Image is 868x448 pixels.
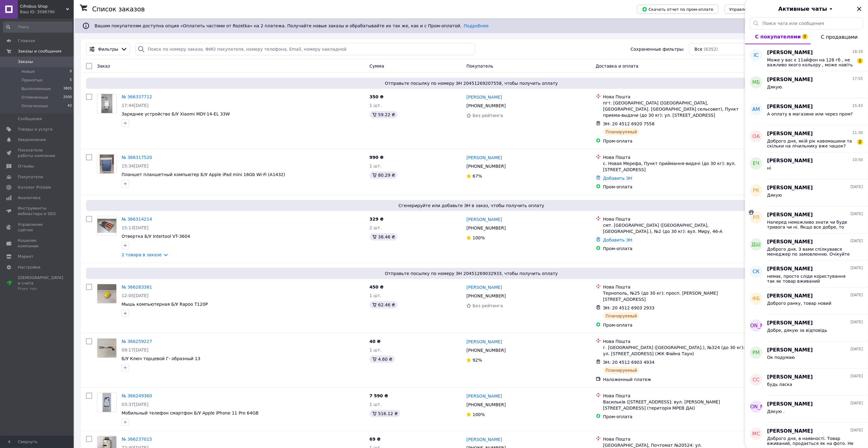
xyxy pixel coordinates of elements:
[850,265,863,271] span: [DATE]
[745,206,868,234] button: рл[PERSON_NAME][DATE]Наперед неможливо знати чи буде тривога чи ні. Якщо все добре, то посилки ві...
[603,184,746,190] div: Пром-оплата
[18,147,57,159] span: Показатели работы компании
[745,261,868,288] button: СК[PERSON_NAME][DATE]немає, просто сліди користування так як товар вживаний
[767,347,813,354] span: [PERSON_NAME]
[370,233,398,241] div: 38.46 ₴
[21,77,43,83] span: Принятые
[92,6,145,13] h1: Список заказов
[473,235,485,240] span: 100%
[464,23,489,28] a: Подробнее
[753,349,760,356] span: РМ
[603,360,655,365] span: ЭН: 20 4512 6903 4934
[370,339,381,344] span: 40 ₴
[631,46,684,52] span: Сохраненные фильтры:
[20,4,66,9] span: Cifrobus Shop
[779,5,827,13] span: Активные чаты
[370,171,398,179] div: 80.29 ₴
[767,320,813,327] span: [PERSON_NAME]
[745,71,868,98] button: МБ[PERSON_NAME]17:55Дякую.
[767,211,813,218] span: [PERSON_NAME]
[852,103,863,108] span: 15:43
[21,103,48,109] span: Оплаченные
[122,348,149,352] span: 09:17[DATE]
[122,172,285,177] a: Планшет планшетный компьютер Б/У Apple iPad mini 16Gb Wi-Fi (A1432)
[465,292,507,300] div: [PHONE_NUMBER]
[745,342,868,369] button: РМ[PERSON_NAME][DATE]Ок подумаю
[767,247,854,257] span: Доброго дня. З вами спілкувався менеджер по замовленню. Очікуйте відправку
[753,376,760,383] span: СС
[122,356,200,361] a: Б/У Ключ торцевой Г- образный 13
[850,320,863,325] span: [DATE]
[21,95,48,100] span: Отмененные
[603,367,640,374] div: Планируемый
[603,322,746,328] div: Пром-оплата
[18,49,61,54] span: Заказы и сообщения
[68,103,72,109] span: 42
[465,400,507,409] div: [PHONE_NUMBER]
[767,436,854,446] span: Доброго дня, в наявності. Товар вживаний, продається як на фото. Не працює батарея. Купити можна ...
[767,409,785,414] span: Дякую .
[95,23,489,28] span: Вашим покупателям доступна опция «Оплатить частями от Rozetka» на 2 платежа. Получайте новые зака...
[603,94,746,100] div: Нова Пошта
[122,252,162,257] a: 2 товара в заказе
[122,225,149,230] span: 15:13[DATE]
[135,43,475,55] input: Поиск по номеру заказа, ФИО покупателя, номеру телефона, Email, номеру накладной
[70,69,72,74] span: 0
[465,162,507,171] div: [PHONE_NUMBER]
[122,285,152,289] a: № 366283381
[473,303,503,308] span: Без рейтинга
[767,238,813,246] span: [PERSON_NAME]
[122,155,152,160] a: № 366317520
[122,103,149,108] span: 17:44[DATE]
[466,339,502,345] a: [PERSON_NAME]
[18,137,46,143] span: Уведомления
[18,275,63,292] span: [DEMOGRAPHIC_DATA] и счета
[88,202,854,209] span: Сгенерируйте или добавьте ЭН в заказ, чтобы получить оплату
[18,254,33,259] span: Маркет
[370,301,398,308] div: 62.46 ₴
[122,411,259,415] a: Мобильный телефон смартфон Б/У Apple iPhone 11 Pro 64GB
[603,290,746,302] div: Тернополь, №25 (до 30 кг): просп. [PERSON_NAME][STREET_ADDRESS]
[767,157,813,164] span: [PERSON_NAME]
[63,95,72,100] span: 2500
[603,121,655,126] span: ЭН: 20 4512 6920 7558
[603,138,746,144] div: Пром-оплата
[18,195,41,201] span: Аналитика
[637,5,718,14] button: Скачать отчет по пром-оплате
[754,52,759,59] span: ІС
[98,46,118,52] span: Фильтры
[21,69,35,74] span: Новые
[755,34,801,40] span: С покупателями
[473,174,482,179] span: 67%
[88,80,854,86] span: Отправьте посылку по номеру ЭН 20451269207558, чтобы получить оплату
[18,127,53,132] span: Товары и услуги
[704,47,718,52] span: (6352)
[850,238,863,244] span: [DATE]
[122,402,149,407] span: 03:37[DATE]
[858,139,863,145] span: 2
[767,103,813,110] span: [PERSON_NAME]
[767,274,854,284] span: немає, просто сліди користування так як товар вживаний
[88,270,854,277] span: Отправьте посылку по номеру ЭН 20451269032933, чтобы получить оплату
[850,211,863,217] span: [DATE]
[370,410,400,417] div: 516.12 ₴
[21,86,51,92] span: Выполненные
[370,155,384,160] span: 990 ₴
[3,22,72,33] input: Поиск
[370,103,382,108] span: 1 шт.
[101,94,112,113] img: Фото товару
[18,265,40,270] span: Настройки
[370,437,381,442] span: 69 ₴
[370,293,382,298] span: 1 шт.
[97,284,117,304] a: Фото товару
[753,106,760,113] span: АМ
[603,393,746,399] div: Нова Пошта
[97,216,117,236] a: Фото товару
[97,219,116,233] img: Фото товару
[736,403,777,411] span: [PERSON_NAME]
[767,301,831,306] span: Доброго ранку, товар новий
[63,86,72,92] span: 3805
[767,401,813,408] span: [PERSON_NAME]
